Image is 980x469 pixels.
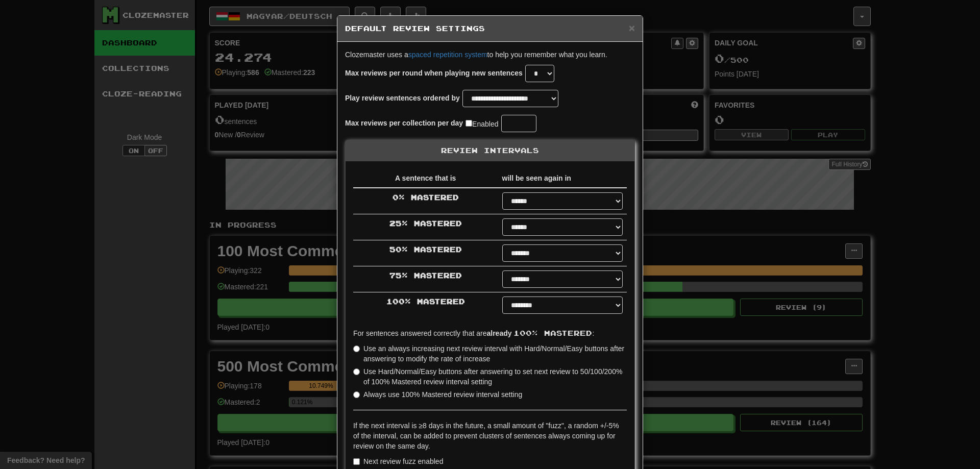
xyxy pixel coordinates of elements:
input: Use Hard/Normal/Easy buttons after answering to set next review to 50/100/200% of 100% Mastered r... [353,368,360,375]
label: 25 % Mastered [389,218,462,229]
div: Review Intervals [346,140,634,161]
a: spaced repetition system [408,51,487,59]
p: Clozemaster uses a to help you remember what you learn. [345,50,635,60]
label: Next review fuzz enabled [353,456,443,466]
input: Next review fuzz enabled [353,458,360,465]
button: Close [629,22,635,33]
label: 100 % Mastered [386,297,465,307]
label: 0 % Mastered [393,192,459,203]
label: Use Hard/Normal/Easy buttons after answering to set next review to 50/100/200% of 100% Mastered r... [353,366,627,387]
span: 100% Mastered [513,329,592,337]
input: Use an always increasing next review interval with Hard/Normal/Easy buttons after answering to mo... [353,345,360,352]
input: Enabled [465,120,472,127]
input: Always use 100% Mastered review interval setting [353,391,360,398]
span: × [629,22,635,34]
h5: Default Review Settings [345,23,635,34]
label: Max reviews per collection per day [345,118,463,128]
th: A sentence that is [353,169,498,188]
p: If the next interval is ≥8 days in the future, a small amount of "fuzz", a random +/-5% of the in... [353,421,627,451]
strong: already [486,329,511,337]
label: Play review sentences ordered by [345,93,460,103]
label: Use an always increasing next review interval with Hard/Normal/Easy buttons after answering to mo... [353,343,627,364]
th: will be seen again in [498,169,627,188]
label: Enabled [465,118,498,129]
label: 75 % Mastered [389,270,462,281]
p: For sentences answered correctly that are : [353,328,627,338]
label: Always use 100% Mastered review interval setting [353,389,522,400]
label: Max reviews per round when playing new sentences [345,68,523,78]
label: 50 % Mastered [389,244,462,255]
